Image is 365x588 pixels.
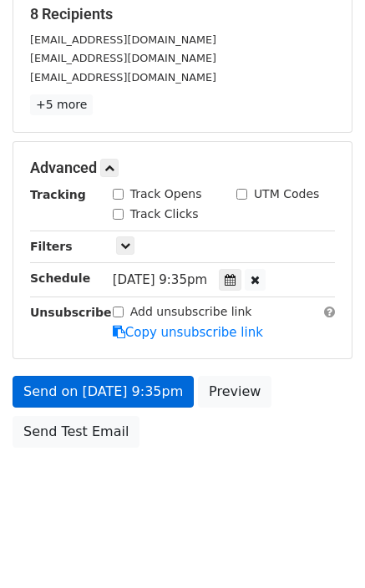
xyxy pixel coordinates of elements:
[130,303,252,321] label: Add unsubscribe link
[30,188,86,201] strong: Tracking
[13,416,139,448] a: Send Test Email
[113,272,207,287] span: [DATE] 9:35pm
[30,33,216,46] small: [EMAIL_ADDRESS][DOMAIN_NAME]
[30,159,335,177] h5: Advanced
[30,5,335,23] h5: 8 Recipients
[130,205,199,223] label: Track Clicks
[113,325,263,340] a: Copy unsubscribe link
[30,71,216,84] small: [EMAIL_ADDRESS][DOMAIN_NAME]
[30,271,90,285] strong: Schedule
[30,240,73,253] strong: Filters
[30,306,112,319] strong: Unsubscribe
[198,376,271,408] a: Preview
[130,185,202,203] label: Track Opens
[281,508,365,588] iframe: Chat Widget
[30,94,93,115] a: +5 more
[30,52,216,64] small: [EMAIL_ADDRESS][DOMAIN_NAME]
[254,185,319,203] label: UTM Codes
[13,376,194,408] a: Send on [DATE] 9:35pm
